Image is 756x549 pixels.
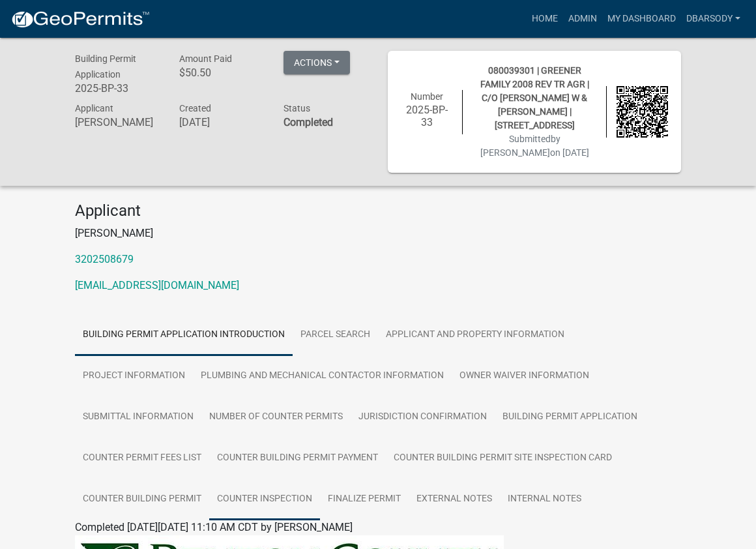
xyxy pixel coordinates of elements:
span: Building Permit Application [75,53,136,80]
a: Owner Waiver Information [452,355,597,397]
a: My Dashboard [602,7,681,31]
a: [EMAIL_ADDRESS][DOMAIN_NAME] [75,279,239,291]
a: Building Permit Application [495,396,645,438]
h6: [PERSON_NAME] [75,116,160,128]
strong: Completed [283,116,333,128]
a: Parcel search [293,314,378,356]
span: Status [283,103,310,113]
a: Internal Notes [500,479,589,520]
a: Counter Building Permit Site Inspection Card [386,438,620,479]
h6: [DATE] [179,116,264,128]
span: 080039301 | GREENER FAMILY 2008 REV TR AGR | C/O [PERSON_NAME] W & [PERSON_NAME] | [STREET_ADDRESS] [480,65,589,130]
span: Applicant [75,103,113,113]
span: Completed [DATE][DATE] 11:10 AM CDT by [PERSON_NAME] [75,521,353,533]
span: Submitted on [DATE] [480,134,589,158]
img: QR code [617,86,668,138]
span: Created [179,103,211,113]
button: Actions [283,51,350,74]
p: [PERSON_NAME] [75,226,681,241]
a: Number of Counter Permits [201,396,351,438]
h4: Applicant [75,201,681,220]
a: Project Information [75,355,193,397]
a: Home [527,7,563,31]
a: Submittal Information [75,396,201,438]
a: Counter Inspection [209,479,320,520]
h6: $50.50 [179,67,264,79]
h6: 2025-BP-33 [401,104,452,128]
h6: 2025-BP-33 [75,82,160,95]
a: External Notes [409,479,500,520]
a: Counter Building Permit [75,479,209,520]
a: Admin [563,7,602,31]
a: Applicant and Property Information [378,314,572,356]
a: 3202508679 [75,253,134,265]
a: Jurisdiction Confirmation [351,396,495,438]
span: Amount Paid [179,53,232,64]
a: Plumbing and Mechanical Contactor Information [193,355,452,397]
a: Dbarsody [681,7,746,31]
a: Counter Permit Fees List [75,438,209,479]
a: Finalize Permit [320,479,409,520]
a: Counter Building Permit Payment [209,438,386,479]
a: Building Permit Application Introduction [75,314,293,356]
span: Number [411,91,443,102]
